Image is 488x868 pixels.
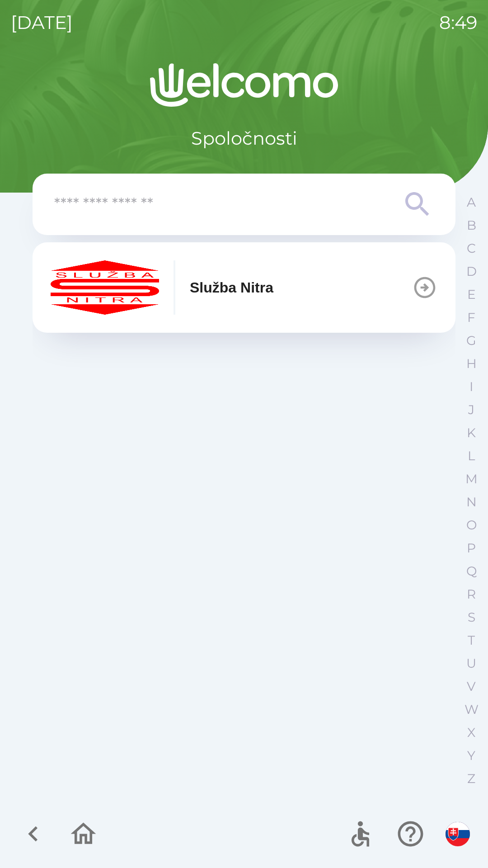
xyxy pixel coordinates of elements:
button: Z [460,767,483,790]
button: B [460,214,483,237]
button: P [460,537,483,560]
button: V [460,675,483,698]
p: H [466,356,477,372]
p: M [465,471,478,487]
p: J [468,402,474,418]
button: O [460,514,483,537]
button: A [460,191,483,214]
p: W [465,702,479,717]
button: G [460,329,483,352]
p: Z [467,771,475,787]
button: Q [460,560,483,583]
p: [DATE] [11,9,73,36]
button: U [460,652,483,675]
p: I [469,379,473,395]
p: C [467,241,476,256]
button: D [460,260,483,283]
p: P [467,540,476,556]
p: S [468,609,475,625]
button: R [460,583,483,606]
button: L [460,444,483,467]
button: J [460,398,483,421]
p: A [467,194,476,210]
img: Logo [33,63,455,107]
p: Spoločnosti [191,125,297,152]
img: c55f63fc-e714-4e15-be12-dfeb3df5ea30.png [51,260,159,315]
p: 8:49 [439,9,477,36]
button: E [460,283,483,306]
button: F [460,306,483,329]
p: G [466,333,476,349]
button: Y [460,744,483,767]
p: N [466,494,477,510]
p: D [466,264,477,279]
button: K [460,421,483,444]
button: S [460,606,483,629]
button: N [460,491,483,514]
button: M [460,467,483,491]
button: X [460,721,483,744]
p: E [467,287,476,302]
img: sk flag [446,822,470,846]
p: R [467,586,476,602]
p: F [467,310,475,325]
p: B [467,217,476,233]
p: X [467,725,475,741]
button: T [460,629,483,652]
p: Q [466,563,477,579]
button: Služba Nitra [33,242,455,333]
p: Y [467,748,475,764]
button: C [460,237,483,260]
p: L [468,448,475,464]
p: V [467,679,476,694]
p: Služba Nitra [190,277,273,298]
p: T [468,632,475,648]
p: O [466,517,477,533]
button: H [460,352,483,375]
p: K [467,425,476,441]
button: W [460,698,483,721]
button: I [460,375,483,398]
p: U [466,656,476,671]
